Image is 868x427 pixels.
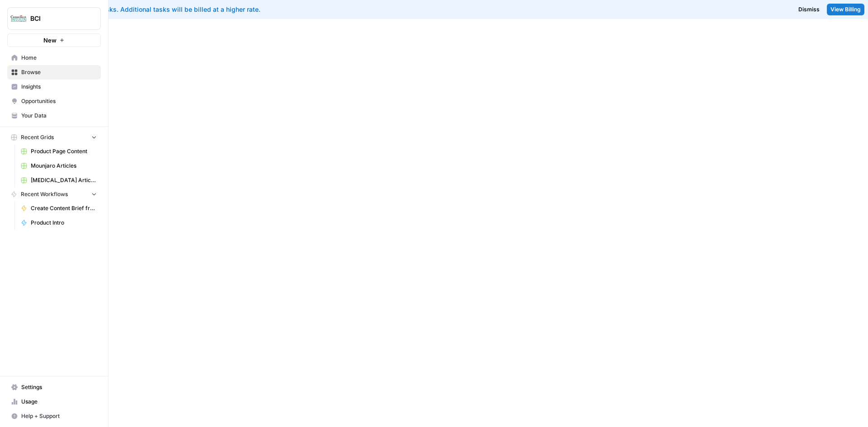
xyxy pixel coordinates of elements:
[31,147,97,155] span: Product Page Content
[21,54,97,62] span: Home
[830,5,861,14] span: View Billing
[7,33,101,47] button: New
[7,394,101,409] a: Usage
[21,133,54,141] span: Recent Grids
[7,65,101,80] a: Browse
[7,80,101,94] a: Insights
[43,36,57,45] span: New
[21,68,97,76] span: Browse
[17,201,101,216] a: Create Content Brief from Keyword - Mounjaro
[21,83,97,91] span: Insights
[21,398,97,406] span: Usage
[10,10,27,27] img: BCI Logo
[30,14,85,23] span: BCI
[31,162,97,170] span: Mounjaro Articles
[21,190,68,198] span: Recent Workflows
[21,383,97,391] span: Settings
[7,5,526,14] div: You've used your included tasks. Additional tasks will be billed at a higher rate.
[21,112,97,120] span: Your Data
[21,97,97,105] span: Opportunities
[7,188,101,201] button: Recent Workflows
[7,94,101,108] a: Opportunities
[17,144,101,159] a: Product Page Content
[7,108,101,123] a: Your Data
[7,409,101,423] button: Help + Support
[17,216,101,230] a: Product Intro
[798,5,820,14] span: Dismiss
[7,51,101,65] a: Home
[17,173,101,188] a: [MEDICAL_DATA] Articles
[795,4,823,15] button: Dismiss
[7,131,101,144] button: Recent Grids
[827,4,864,15] a: View Billing
[31,176,97,184] span: [MEDICAL_DATA] Articles
[7,7,101,30] button: Workspace: BCI
[17,159,101,173] a: Mounjaro Articles
[31,204,97,212] span: Create Content Brief from Keyword - Mounjaro
[7,380,101,394] a: Settings
[31,219,97,227] span: Product Intro
[21,412,97,420] span: Help + Support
